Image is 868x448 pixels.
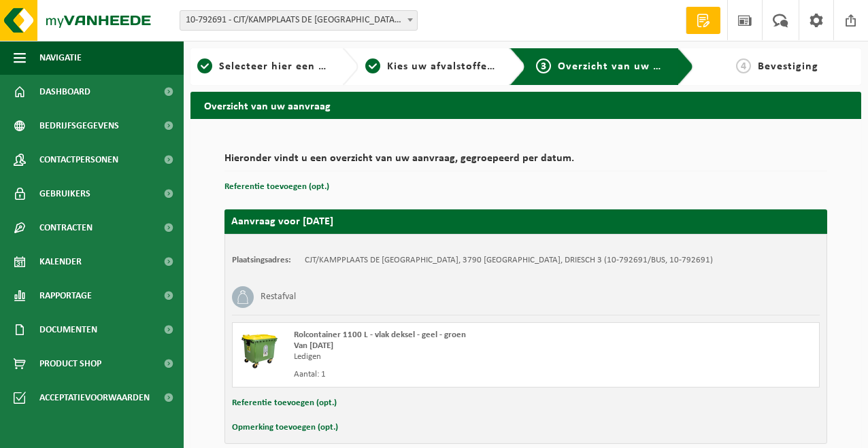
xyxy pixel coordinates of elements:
span: Contracten [39,211,93,245]
span: Selecteer hier een vestiging [219,61,366,72]
span: Dashboard [39,75,90,109]
span: Bevestiging [758,61,818,72]
span: Bedrijfsgegevens [39,109,119,143]
a: 1Selecteer hier een vestiging [197,58,331,75]
div: Ledigen [294,351,580,362]
h2: Overzicht van uw aanvraag [190,92,861,118]
strong: Aanvraag voor [DATE] [231,216,333,227]
strong: Van [DATE] [294,341,333,350]
div: Aantal: 1 [294,369,580,380]
span: 4 [736,58,751,73]
h3: Restafval [261,286,296,308]
span: Navigatie [39,41,82,75]
h2: Hieronder vindt u een overzicht van uw aanvraag, gegroepeerd per datum. [224,153,827,171]
span: Documenten [39,313,97,347]
span: Acceptatievoorwaarden [39,381,150,415]
td: CJT/KAMPPLAATS DE [GEOGRAPHIC_DATA], 3790 [GEOGRAPHIC_DATA], DRIESCH 3 (10-792691/BUS, 10-792691) [305,255,713,266]
span: Kalender [39,245,82,279]
strong: Plaatsingsadres: [232,256,291,264]
span: Rapportage [39,279,92,313]
span: 1 [197,58,212,73]
span: Rolcontainer 1100 L - vlak deksel - geel - groen [294,330,466,339]
span: 10-792691 - CJT/KAMPPLAATS DE KOESTAL - MOELINGEN [180,10,418,31]
a: 2Kies uw afvalstoffen en recipiënten [365,58,499,75]
span: Overzicht van uw aanvraag [558,61,701,72]
span: Gebruikers [39,177,90,211]
span: 10-792691 - CJT/KAMPPLAATS DE KOESTAL - MOELINGEN [180,11,417,30]
button: Referentie toevoegen (opt.) [224,178,329,196]
span: Product Shop [39,347,101,381]
span: 2 [365,58,380,73]
span: Kies uw afvalstoffen en recipiënten [387,61,574,72]
button: Opmerking toevoegen (opt.) [232,419,338,436]
span: 3 [536,58,551,73]
img: WB-1100-HPE-GN-50.png [239,330,280,371]
button: Referentie toevoegen (opt.) [232,394,337,412]
span: Contactpersonen [39,143,118,177]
